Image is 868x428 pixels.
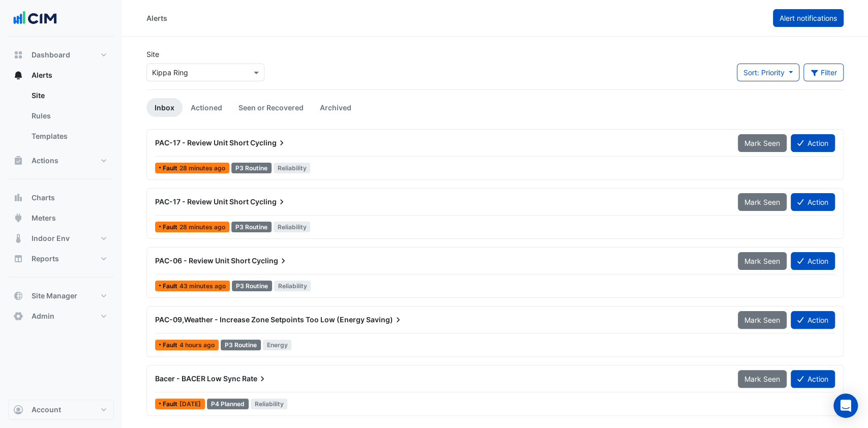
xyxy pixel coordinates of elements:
span: Mark Seen [744,375,780,383]
span: Alerts [32,70,52,80]
span: Fri 10-Oct-2025 12:45 AEDT [179,223,225,231]
span: Fri 10-Oct-2025 09:23 AEDT [179,341,215,349]
app-icon: Charts [13,193,23,203]
button: Mark Seen [738,193,787,211]
button: Mark Seen [738,134,787,152]
button: Sort: Priority [737,64,799,81]
a: Actioned [183,98,230,117]
button: Indoor Env [8,228,114,249]
app-icon: Alerts [13,70,23,80]
div: Alerts [146,13,167,23]
div: P4 Planned [207,399,249,409]
span: Fault [163,165,179,171]
a: Templates [23,126,114,146]
span: Admin [32,311,54,321]
a: Site [23,85,114,106]
span: Mark Seen [744,316,780,324]
span: Fri 10-Oct-2025 12:45 AEDT [179,164,225,172]
span: Cycling [250,197,287,207]
span: Cycling [252,256,288,266]
span: Energy [263,340,292,350]
button: Mark Seen [738,370,787,388]
app-icon: Site Manager [13,291,23,301]
span: PAC-09,Weather - Increase Zone Setpoints Too Low (Energy [155,315,365,324]
div: P3 Routine [221,340,261,350]
span: Mark Seen [744,198,780,206]
span: Alert notifications [780,14,837,22]
span: Dashboard [32,50,70,60]
button: Alerts [8,65,114,85]
span: PAC-17 - Review Unit Short [155,138,249,147]
a: Archived [312,98,360,117]
app-icon: Indoor Env [13,233,23,243]
app-icon: Dashboard [13,50,23,60]
span: Reliability [251,399,288,409]
button: Alert notifications [773,9,844,27]
span: Rate [242,374,267,384]
a: Seen or Recovered [230,98,312,117]
button: Dashboard [8,45,114,65]
span: Cycling [250,138,287,148]
label: Site [146,49,159,59]
span: Reliability [274,281,311,291]
span: Charts [32,193,55,203]
button: Action [791,193,835,211]
button: Meters [8,208,114,228]
div: P3 Routine [232,281,272,291]
div: P3 Routine [231,163,272,173]
span: Mark Seen [744,139,780,147]
span: Fault [163,283,179,289]
span: Fault [163,224,179,230]
span: Fri 10-Oct-2025 12:30 AEDT [179,282,226,290]
span: Indoor Env [32,233,70,243]
span: PAC-06 - Review Unit Short [155,256,250,265]
div: P3 Routine [231,222,272,232]
span: Reliability [274,163,311,173]
app-icon: Admin [13,311,23,321]
span: Thu 02-Oct-2025 16:03 AEST [179,400,201,408]
button: Action [791,134,835,152]
button: Site Manager [8,286,114,306]
span: Sort: Priority [743,68,785,77]
app-icon: Meters [13,213,23,223]
button: Admin [8,306,114,326]
button: Actions [8,150,114,171]
button: Reports [8,249,114,269]
span: PAC-17 - Review Unit Short [155,197,249,206]
button: Action [791,252,835,270]
app-icon: Reports [13,254,23,264]
span: Mark Seen [744,257,780,265]
a: Inbox [146,98,183,117]
div: Open Intercom Messenger [833,393,858,418]
button: Action [791,311,835,329]
span: Reliability [274,222,311,232]
span: Fault [163,342,179,348]
button: Account [8,400,114,420]
span: Saving) [366,315,403,325]
button: Filter [803,64,844,81]
a: Rules [23,106,114,126]
div: Alerts [8,85,114,150]
span: Meters [32,213,56,223]
img: Company Logo [12,8,58,28]
span: Site Manager [32,291,77,301]
button: Mark Seen [738,252,787,270]
button: Mark Seen [738,311,787,329]
span: Actions [32,156,58,166]
span: Account [32,405,61,415]
button: Charts [8,188,114,208]
button: Action [791,370,835,388]
span: Fault [163,401,179,407]
span: Reports [32,254,59,264]
app-icon: Actions [13,156,23,166]
span: Bacer - BACER Low Sync [155,374,241,383]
